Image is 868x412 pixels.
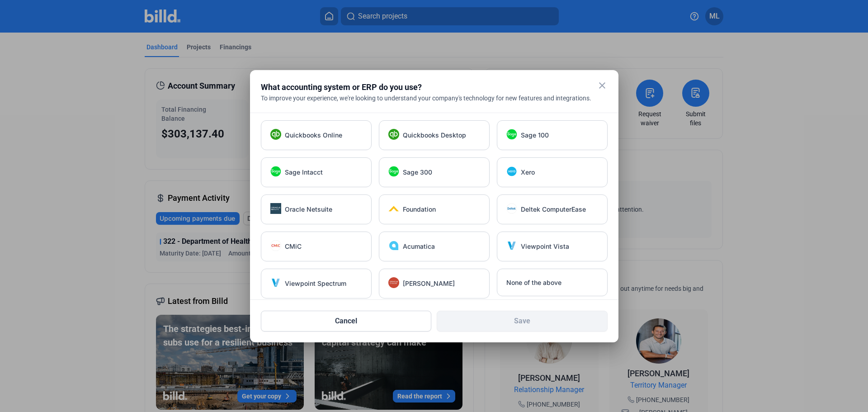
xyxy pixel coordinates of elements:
span: Viewpoint Vista [521,242,569,251]
mat-icon: close [597,80,608,91]
span: Sage 100 [521,131,549,140]
span: [PERSON_NAME] [403,279,455,288]
div: What accounting system or ERP do you use? [261,81,585,94]
button: Save [437,311,608,331]
span: Sage Intacct [285,168,323,177]
span: Oracle Netsuite [285,205,332,214]
span: CMiC [285,242,302,251]
span: Quickbooks Desktop [403,131,466,140]
span: Quickbooks Online [285,131,342,140]
span: Foundation [403,205,436,214]
span: Xero [521,168,535,177]
span: Sage 300 [403,168,432,177]
button: Cancel [261,311,432,331]
span: Deltek ComputerEase [521,205,586,214]
span: Viewpoint Spectrum [285,279,346,288]
span: None of the above [506,278,561,287]
span: Acumatica [403,242,435,251]
div: To improve your experience, we're looking to understand your company's technology for new feature... [261,94,608,103]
